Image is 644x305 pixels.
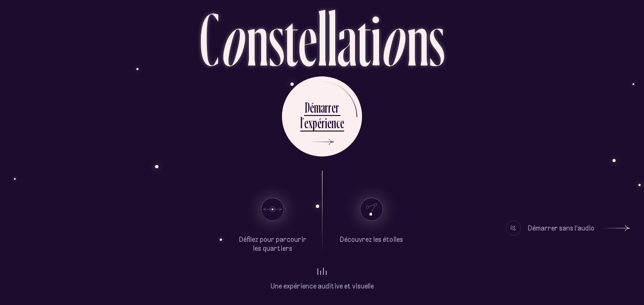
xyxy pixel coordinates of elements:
div: é [310,98,314,116]
div: c [336,114,340,132]
div: l [300,114,302,132]
div: s [268,1,284,76]
div: Démarrer sans l’audio [528,221,594,236]
div: m [314,98,321,116]
div: r [322,114,325,132]
div: n [331,114,336,132]
div: l [317,1,327,76]
div: e [331,98,336,116]
div: r [325,98,328,116]
div: r [336,98,339,116]
p: Défilez pour parcourir les quartiers [237,235,308,254]
div: l [327,1,337,76]
button: Démarrerl’expérience [282,76,362,157]
div: a [321,98,325,116]
div: a [337,1,357,76]
div: n [407,1,429,76]
div: x [308,114,313,132]
div: t [357,1,371,76]
p: Une expérience auditive et visuelle [271,282,374,291]
div: o [219,1,247,76]
div: r [328,98,331,116]
div: C [199,1,219,76]
div: s [429,1,445,76]
div: e [304,114,308,132]
div: n [247,1,268,76]
button: Démarrer sans l’audio [506,221,630,236]
div: e [327,114,331,132]
div: o [380,1,407,76]
div: t [284,1,298,76]
div: é [317,114,322,132]
div: i [371,1,381,76]
div: D [305,98,310,116]
div: ’ [302,114,304,132]
div: i [325,114,327,132]
div: e [298,1,317,76]
div: p [313,114,317,132]
div: e [340,114,344,132]
p: Découvrez les étoiles [340,235,403,245]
